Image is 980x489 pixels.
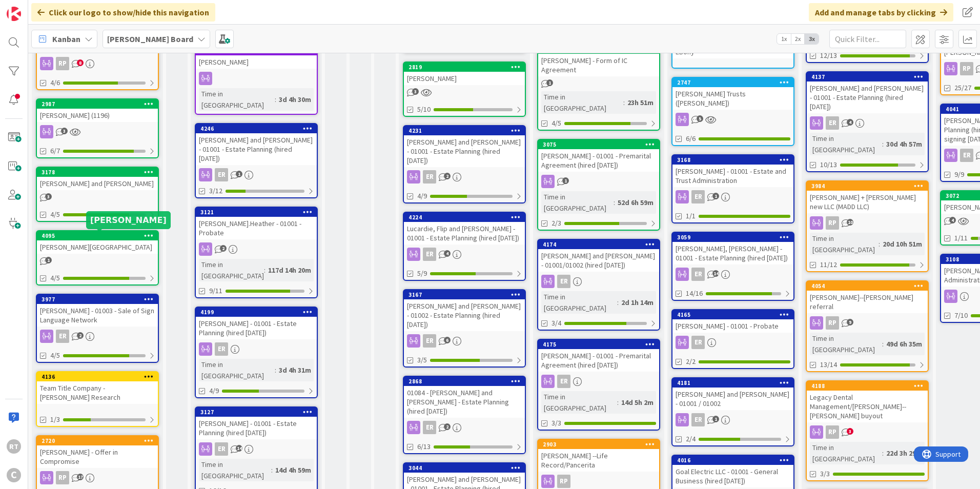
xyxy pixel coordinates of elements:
div: 3167[PERSON_NAME] and [PERSON_NAME] - 01002 - Estate Planning (hired [DATE]) [404,290,525,331]
div: 20d 10h 51m [880,238,925,250]
div: 4137 [807,72,928,81]
div: 52d 6h 59m [615,197,656,208]
div: 4095[PERSON_NAME][GEOGRAPHIC_DATA] [37,231,158,254]
span: Kanban [52,33,80,45]
div: 4054 [807,281,928,291]
div: ER [423,421,436,434]
div: 2903 [543,441,659,448]
span: 14 [236,445,242,452]
span: 9 [847,319,853,325]
div: 3075 [538,140,659,149]
div: 4175[PERSON_NAME] - 01001 - Premarital Agreement (hired [DATE]) [538,340,659,372]
div: ER [538,375,659,388]
span: 5/9 [417,268,427,279]
span: 3/3 [552,418,561,429]
span: 2/2 [686,356,696,367]
div: 2868 [404,377,525,386]
span: 3/5 [417,355,427,365]
span: 7/10 [954,310,968,321]
div: 3984 [811,182,928,190]
div: [PERSON_NAME] - 01001 - Premarital Agreement (hired [DATE]) [538,349,659,372]
div: 14d 4h 59m [273,464,314,476]
div: 4136 [42,373,158,380]
span: 4/9 [417,191,427,201]
span: 2 [220,245,227,252]
div: ER [691,268,705,281]
div: [PERSON_NAME] - Offer in Compromise [37,445,158,468]
div: 3977 [42,296,158,303]
div: 4188 [807,381,928,391]
div: 3168 [677,156,793,164]
div: 4181[PERSON_NAME] and [PERSON_NAME] - 01001 / 01002 [672,378,793,410]
div: 4246 [196,124,317,133]
div: 3984[PERSON_NAME] + [PERSON_NAME] new LLC (MADD LLC) [807,181,928,213]
div: 3d 4h 30m [276,94,314,105]
span: 14 [712,270,719,277]
div: 3178 [42,169,158,176]
div: RT [7,439,21,454]
div: RP [807,425,928,439]
div: RP [538,475,659,488]
div: 4175 [543,341,659,348]
div: 4175 [538,340,659,349]
div: 30d 4h 57m [884,138,925,150]
div: 23h 51m [625,97,656,108]
span: 1 [562,177,569,184]
div: 2720 [42,437,158,444]
span: 3/3 [820,468,830,479]
div: 4054 [811,282,928,290]
div: Team Title Company - [PERSON_NAME] Research [37,381,158,404]
div: 3127 [196,407,317,417]
div: 4188 [811,382,928,390]
div: RP [807,216,928,230]
div: ER [672,268,793,281]
span: 2/3 [552,218,561,229]
div: RP [826,425,839,439]
div: 4095 [37,231,158,240]
div: 2868 [409,378,525,385]
div: Time in [GEOGRAPHIC_DATA] [199,259,264,281]
span: 1 [712,416,719,422]
span: 5/10 [417,104,431,115]
span: 4 [847,119,853,126]
div: ER [404,334,525,348]
div: [PERSON_NAME].Heather - 01001 - Probate [196,217,317,239]
div: 2987[PERSON_NAME] (1196) [37,99,158,122]
span: 6 [444,337,451,343]
div: 3059 [672,233,793,242]
span: : [271,464,273,476]
span: 10/13 [820,159,837,170]
div: [PERSON_NAME] and [PERSON_NAME] - 01001 - Estate Planning (hired [DATE]) [404,135,525,167]
div: [PERSON_NAME] and [PERSON_NAME] [37,177,158,190]
span: Support [22,2,47,14]
div: Time in [GEOGRAPHIC_DATA] [199,459,271,481]
span: 4 [949,217,956,223]
span: 3/12 [209,186,222,196]
span: 4/5 [50,273,60,283]
div: [PERSON_NAME] and [PERSON_NAME] - 01001 / 01002 [672,388,793,410]
div: 4016Goal Electric LLC - 01001 - General Business (hired [DATE]) [672,456,793,487]
div: ER [404,170,525,184]
div: [PERSON_NAME] - Form of IC Agreement [538,54,659,76]
div: [PERSON_NAME] and [PERSON_NAME] - 01002 - Estate Planning (hired [DATE]) [404,299,525,331]
span: 4/9 [209,385,219,396]
span: 2 [444,173,451,179]
span: 6/7 [50,146,60,156]
div: 4199 [200,309,317,316]
span: : [264,264,266,276]
div: [PERSON_NAME] + [PERSON_NAME] new LLC (MADD LLC) [807,191,928,213]
div: ER [423,248,436,261]
span: 25/27 [954,83,971,93]
div: Lucardie, Flip and [PERSON_NAME] - 01001 - Estate Planning (hired [DATE]) [404,222,525,244]
div: ER [807,116,928,130]
div: Time in [GEOGRAPHIC_DATA] [541,91,623,114]
div: ER [404,421,525,434]
span: 3/4 [552,318,561,329]
span: 3 [45,193,52,200]
div: RP [56,471,69,484]
div: 4181 [672,378,793,388]
span: 1/1 [686,211,696,221]
span: 2 [77,332,84,339]
div: [PERSON_NAME][GEOGRAPHIC_DATA] [37,240,158,254]
div: Time in [GEOGRAPHIC_DATA] [810,442,882,464]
